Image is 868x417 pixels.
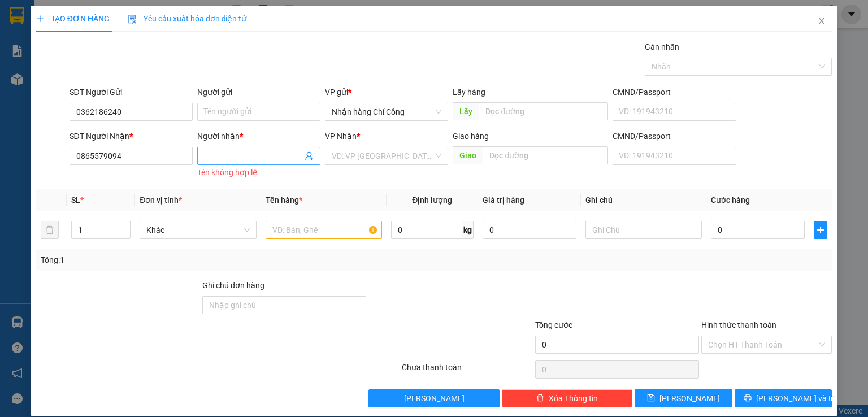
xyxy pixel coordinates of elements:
[65,7,160,21] b: [PERSON_NAME]
[817,16,826,25] span: close
[806,6,837,37] button: Close
[197,130,320,142] div: Người nhận
[502,389,632,407] button: deleteXóa Thông tin
[581,189,706,211] th: Ghi chú
[71,196,80,205] span: SL
[483,146,608,164] input: Dọc đường
[36,15,44,23] span: plus
[197,166,320,179] div: Tên không hợp lệ
[645,42,679,51] label: Gán nhãn
[401,361,533,381] div: Chưa thanh toán
[536,394,544,403] span: delete
[128,14,247,23] span: Yêu cầu xuất hóa đơn điện tử
[483,221,576,239] input: 0
[65,41,74,50] span: phone
[535,320,572,329] span: Tổng cước
[453,102,479,120] span: Lấy
[659,392,720,405] span: [PERSON_NAME]
[479,102,608,120] input: Dọc đường
[368,389,499,407] button: [PERSON_NAME]
[814,221,827,239] button: plus
[613,130,736,142] div: CMND/Passport
[613,86,736,98] div: CMND/Passport
[756,392,835,405] span: [PERSON_NAME] và In
[483,196,524,205] span: Giá trị hàng
[404,392,465,405] span: [PERSON_NAME]
[266,221,382,239] input: VD: Bàn, Ghế
[197,86,320,98] div: Người gửi
[140,196,182,205] span: Đơn vị tính
[36,14,110,23] span: TẠO ĐƠN HÀNG
[549,392,598,405] span: Xóa Thông tin
[5,39,215,53] li: 02523854854
[128,15,137,24] img: icon
[41,254,336,266] div: Tổng: 1
[332,103,441,120] span: Nhận hàng Chí Công
[65,27,74,36] span: environment
[5,25,215,39] li: 01 [PERSON_NAME]
[305,151,314,160] span: user-add
[735,389,832,407] button: printer[PERSON_NAME] và In
[41,221,59,239] button: delete
[744,394,752,403] span: printer
[70,130,193,142] div: SĐT Người Nhận
[462,221,474,239] span: kg
[202,296,366,314] input: Ghi chú đơn hàng
[266,196,302,205] span: Tên hàng
[5,71,189,89] b: GỬI : Nhận hàng Chí Công
[202,281,264,290] label: Ghi chú đơn hàng
[647,394,655,403] span: save
[70,86,193,98] div: SĐT Người Gửi
[453,88,485,97] span: Lấy hàng
[814,225,827,234] span: plus
[325,132,357,141] span: VP Nhận
[453,146,483,164] span: Giao
[701,320,776,329] label: Hình thức thanh toán
[635,389,732,407] button: save[PERSON_NAME]
[5,5,62,62] img: logo.jpg
[453,132,489,141] span: Giao hàng
[711,196,750,205] span: Cước hàng
[325,86,448,98] div: VP gửi
[585,221,702,239] input: Ghi Chú
[412,196,452,205] span: Định lượng
[146,221,249,238] span: Khác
